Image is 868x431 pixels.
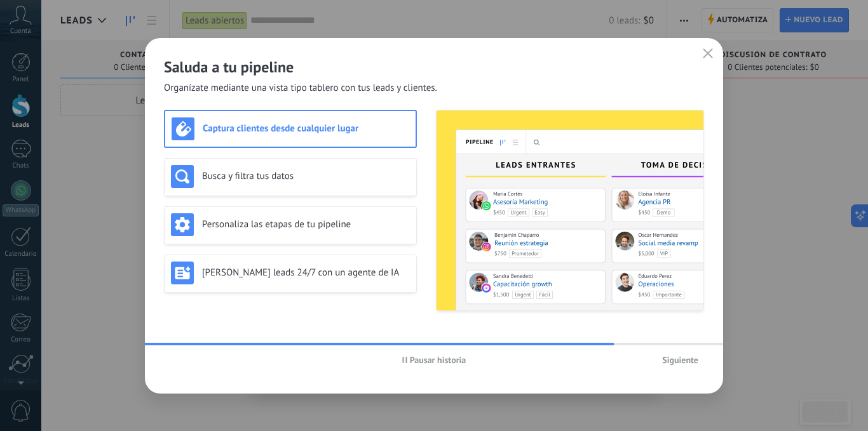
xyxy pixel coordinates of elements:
h3: Captura clientes desde cualquier lugar [203,123,409,135]
button: Siguiente [656,350,704,369]
h3: Busca y filtra tus datos [202,170,410,182]
span: Siguiente [662,355,698,364]
h2: Saluda a tu pipeline [164,57,704,77]
h3: Personaliza las etapas de tu pipeline [202,218,410,230]
span: Organízate mediante una vista tipo tablero con tus leads y clientes. [164,82,437,95]
span: Pausar historia [410,355,466,364]
button: Pausar historia [397,350,472,369]
h3: [PERSON_NAME] leads 24/7 con un agente de IA [202,267,410,279]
